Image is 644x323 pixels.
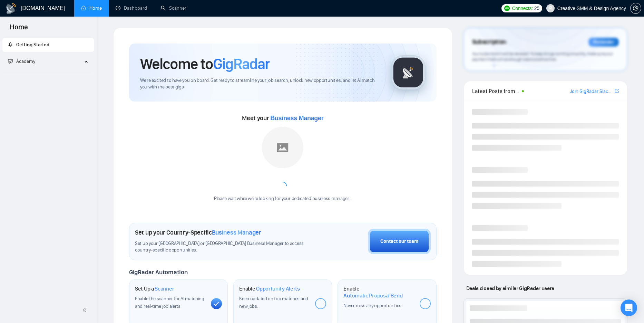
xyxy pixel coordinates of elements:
span: Keep updated on top matches and new jobs. [239,296,308,309]
a: dashboardDashboard [116,5,147,11]
a: setting [630,6,641,11]
span: Set up your [GEOGRAPHIC_DATA] or [GEOGRAPHIC_DATA] Business Manager to access country-specific op... [135,240,312,254]
span: GigRadar [213,55,270,73]
span: export [615,88,619,94]
a: export [615,88,619,94]
span: Home [4,22,33,37]
span: loading [277,181,288,191]
span: Academy [16,58,35,64]
button: setting [630,3,641,14]
span: Scanner [155,285,174,292]
span: Business Manager [270,115,323,122]
a: homeHome [81,5,102,11]
img: gigradar-logo.png [391,55,426,90]
span: user [548,6,553,11]
img: placeholder.png [262,127,303,168]
span: Meet your [242,114,323,122]
span: Your subscription will be renewed. To keep things running smoothly, make sure your payment method... [472,51,613,62]
div: Contact our team [380,238,418,245]
a: searchScanner [161,5,186,11]
h1: Welcome to [140,55,270,73]
span: Connects: [512,4,533,12]
span: Business Manager [212,229,261,236]
img: logo [6,3,17,14]
span: Opportunity Alerts [256,285,300,292]
div: Please wait while we're looking for your dedicated business manager... [210,196,356,202]
div: Open Intercom Messenger [621,300,637,316]
div: Reminder [588,38,619,47]
span: rocket [8,42,13,47]
h1: Set Up a [135,285,174,292]
span: Never miss any opportunities. [343,303,402,308]
h1: Enable [343,285,414,299]
span: Getting Started [16,42,49,48]
span: double-left [82,307,89,314]
span: Automatic Proposal Send [343,292,402,299]
span: Subscription [472,36,506,48]
a: Join GigRadar Slack Community [570,88,613,95]
li: Getting Started [2,38,94,52]
span: Academy [8,58,35,64]
img: upwork-logo.png [504,6,510,11]
span: Deals closed by similar GigRadar users [464,282,557,294]
li: Academy Homepage [2,71,94,76]
button: Contact our team [368,229,431,254]
h1: Enable [239,285,300,292]
span: GigRadar Automation [129,268,187,276]
span: Latest Posts from the GigRadar Community [472,87,520,95]
span: 25 [534,4,539,12]
h1: Set up your Country-Specific [135,229,261,236]
span: Enable the scanner for AI matching and real-time job alerts. [135,296,204,309]
span: fund-projection-screen [8,59,13,64]
span: We're excited to have you on board. Get ready to streamline your job search, unlock new opportuni... [140,77,380,91]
